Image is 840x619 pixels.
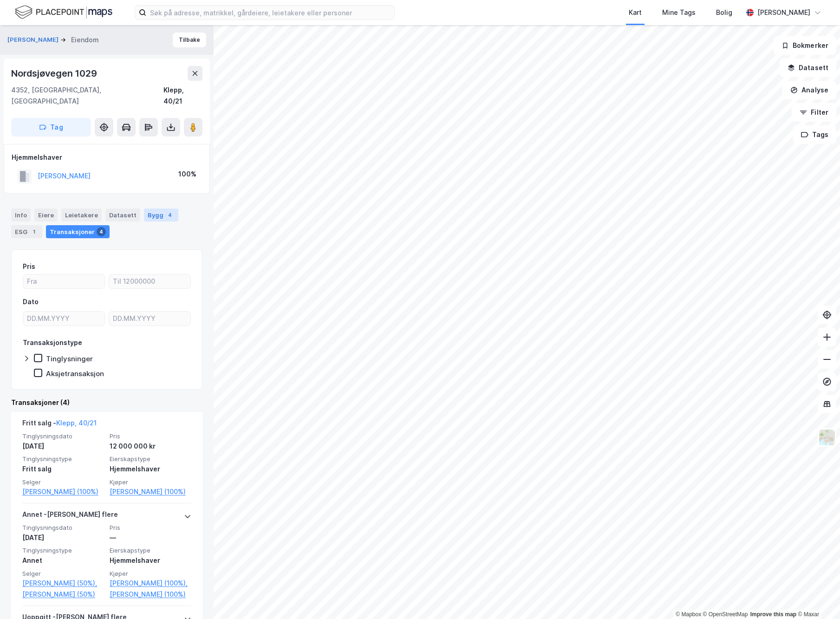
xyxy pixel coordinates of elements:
span: Eierskapstype [110,547,191,554]
span: Pris [110,524,191,532]
div: Fritt salg - [22,417,97,432]
div: Kart [629,7,642,18]
div: Bolig [716,7,732,18]
div: Klepp, 40/21 [163,85,202,107]
a: [PERSON_NAME] (50%), [22,578,104,589]
span: Pris [110,432,191,440]
span: Selger [22,570,104,578]
div: Aksjetransaksjon [46,369,104,378]
div: Kontrollprogram for chat [794,574,840,619]
img: Z [818,429,836,446]
div: 4 [97,227,106,236]
div: Hjemmelshaver [12,152,202,163]
input: DD.MM.YYYY [23,312,104,326]
div: Tinglysninger [46,354,93,363]
span: Tinglysningstype [22,455,104,463]
div: Eiere [34,209,58,222]
button: Bokmerker [774,36,836,55]
div: 4 [165,210,175,220]
input: Søk på adresse, matrikkel, gårdeiere, leietakere eller personer [146,6,394,20]
div: 12 000 000 kr [110,441,191,452]
iframe: Chat Widget [794,574,840,619]
div: Fritt salg [22,463,104,475]
a: [PERSON_NAME] (100%) [22,486,104,497]
div: — [110,532,191,543]
a: [PERSON_NAME] (100%) [110,486,191,497]
span: Kjøper [110,570,191,578]
span: Eierskapstype [110,455,191,463]
div: [PERSON_NAME] [757,7,810,18]
a: Improve this map [750,611,796,618]
div: Pris [23,261,35,272]
button: Tilbake [173,33,206,47]
div: ESG [11,225,42,238]
input: DD.MM.YYYY [109,312,190,326]
div: 4352, [GEOGRAPHIC_DATA], [GEOGRAPHIC_DATA] [11,85,163,107]
button: Tag [11,118,91,137]
span: Kjøper [110,478,191,486]
div: Info [11,209,31,222]
a: OpenStreetMap [703,611,748,618]
div: [DATE] [22,441,104,452]
button: Filter [792,103,836,122]
a: [PERSON_NAME] (50%) [22,589,104,600]
div: Leietakere [61,209,102,222]
div: Transaksjonstype [23,337,82,348]
span: Tinglysningsdato [22,432,104,440]
span: Tinglysningsdato [22,524,104,532]
button: Datasett [780,59,836,77]
a: Mapbox [676,611,701,618]
div: Transaksjoner [46,225,110,238]
a: Klepp, 40/21 [56,419,97,427]
div: Eiendom [71,34,99,46]
div: Mine Tags [662,7,696,18]
button: Analyse [782,81,836,99]
div: Hjemmelshaver [110,463,191,475]
div: Datasett [105,209,140,222]
div: Bygg [144,209,178,222]
div: 1 [29,227,39,236]
div: Nordsjøvegen 1029 [11,66,99,81]
span: Selger [22,478,104,486]
div: Hjemmelshaver [110,555,191,566]
div: 100% [178,169,196,180]
a: [PERSON_NAME] (100%) [110,589,191,600]
div: Dato [23,296,39,307]
button: [PERSON_NAME] [7,35,60,45]
button: Tags [793,125,836,144]
div: Annet [22,555,104,566]
div: Transaksjoner (4) [11,397,202,408]
img: logo.f888ab2527a4732fd821a326f86c7f29.svg [15,4,112,20]
span: Tinglysningstype [22,547,104,554]
input: Fra [23,274,104,288]
input: Til 12000000 [109,274,190,288]
div: [DATE] [22,532,104,543]
div: Annet - [PERSON_NAME] flere [22,509,118,524]
a: [PERSON_NAME] (100%), [110,578,191,589]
